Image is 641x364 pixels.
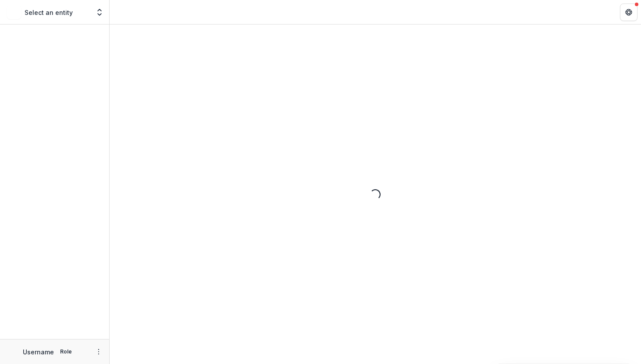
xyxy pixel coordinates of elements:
[57,348,75,356] p: Role
[93,346,104,357] button: More
[93,4,106,21] button: Open entity switcher
[620,4,637,21] button: Get Help
[25,8,73,17] p: Select an entity
[23,347,54,357] p: Username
